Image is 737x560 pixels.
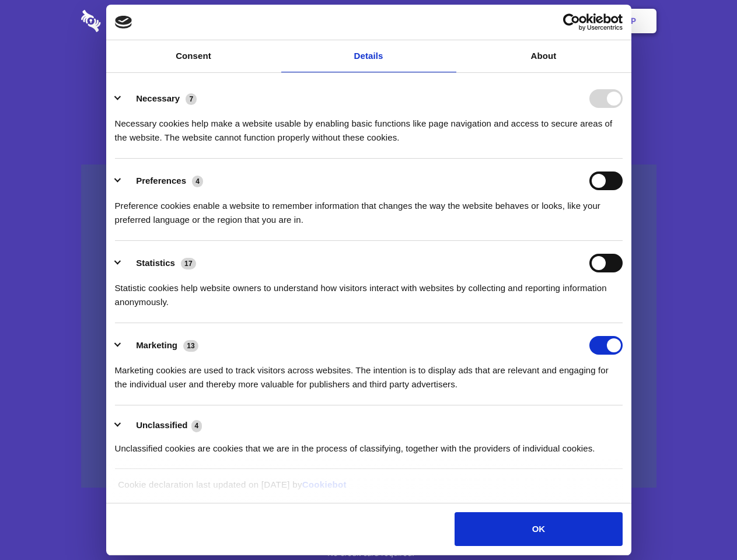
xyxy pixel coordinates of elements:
div: Cookie declaration last updated on [DATE] by [109,478,628,501]
h4: Auto-redaction of sensitive data, encrypted data sharing and self-destructing private chats. Shar... [81,106,656,145]
div: Necessary cookies help make a website usable by enabling basic functions like page navigation and... [115,108,623,145]
a: Details [281,40,456,72]
span: 17 [181,258,196,269]
iframe: Drift Widget Chat Controller [679,502,723,546]
div: Marketing cookies are used to track visitors across websites. The intention is to display ads tha... [115,355,623,391]
span: 4 [192,176,203,187]
button: OK [455,512,622,546]
span: 4 [191,420,202,432]
span: 13 [183,340,198,352]
button: Necessary (7) [115,89,204,108]
button: Preferences (4) [115,171,211,190]
div: Unclassified cookies are cookies that we are in the process of classifying, together with the pro... [115,433,623,456]
button: Statistics (17) [115,254,204,272]
a: Cookiebot [302,480,347,489]
button: Unclassified (4) [115,418,209,433]
a: Pricing [343,3,393,39]
button: Marketing (13) [115,336,206,355]
span: 7 [186,93,197,105]
a: Login [529,3,580,39]
img: logo [115,16,132,29]
a: Usercentrics Cookiebot - opens in a new window [521,13,623,31]
label: Statistics [136,258,175,268]
label: Marketing [136,340,177,350]
a: Wistia video thumbnail [81,164,656,488]
a: Consent [106,40,281,72]
a: About [456,40,631,72]
label: Necessary [136,93,180,103]
div: Statistic cookies help website owners to understand how visitors interact with websites by collec... [115,272,623,309]
a: Contact [473,3,527,39]
div: Preference cookies enable a website to remember information that changes the way the website beha... [115,190,623,227]
h1: Eliminate Slack Data Loss. [81,52,656,94]
label: Preferences [136,176,186,185]
img: logo-wordmark-white-trans-d4663122ce5f474addd5e946df7df03e33cb6a1c49d2221995e7729f52c070b2.svg [81,10,181,32]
